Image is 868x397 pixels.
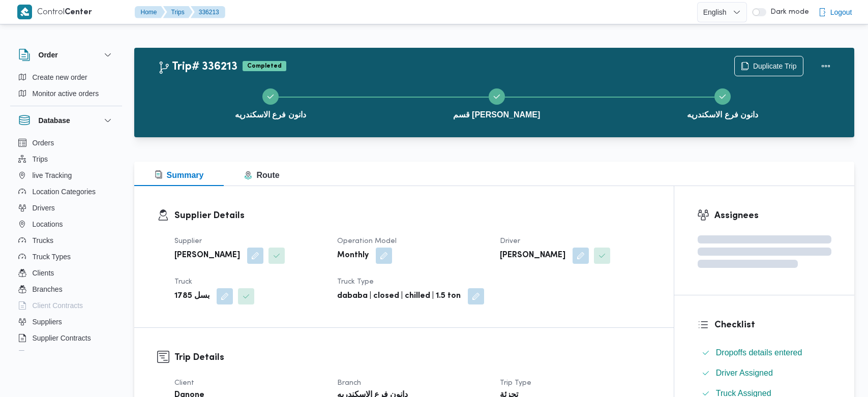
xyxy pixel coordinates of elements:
span: Trips [33,153,48,165]
button: Create new order [14,69,118,85]
button: Client Contracts [14,297,118,314]
span: Supplier Contracts [33,332,91,344]
span: Orders [33,137,54,149]
h3: Database [39,114,70,127]
span: Truck [174,279,192,285]
button: Suppliers [14,314,118,330]
button: Order [18,49,114,61]
span: Create new order [33,71,87,83]
button: Location Categories [14,184,118,200]
button: Dropoffs details entered [698,345,831,361]
span: Location Categories [33,186,96,198]
span: Driver Assigned [716,369,773,377]
b: Completed [247,63,282,69]
b: [PERSON_NAME] [174,250,240,262]
span: Truck Types [33,251,71,263]
span: Operation Model [337,238,397,245]
b: [PERSON_NAME] [500,250,565,262]
span: Branch [337,380,361,386]
button: 336213 [191,6,225,18]
button: Trips [14,151,118,167]
span: Locations [33,218,63,230]
span: Truck Type [337,279,374,285]
button: Monitor active orders [14,85,118,102]
span: Dropoffs details entered [716,347,802,359]
div: Database [10,135,122,355]
button: قسم [PERSON_NAME] [383,76,610,129]
span: Route [244,171,279,179]
h3: Checklist [714,318,831,332]
button: Logout [814,2,856,22]
button: live Tracking [14,167,118,184]
b: Monthly [337,250,369,262]
span: Completed [243,61,286,71]
svg: Step 2 is complete [493,93,501,101]
span: live Tracking [33,169,72,181]
h3: Assignees [714,209,831,223]
span: Logout [830,6,852,18]
span: Suppliers [33,316,62,328]
span: Drivers [33,202,55,214]
b: بسل 1785 [174,290,209,302]
img: X8yXhbKr1z7QwAAAABJRU5ErkJggg== [17,5,32,19]
button: Home [135,6,165,18]
span: Devices [33,348,58,360]
button: Locations [14,216,118,232]
span: Duplicate Trip [753,60,797,72]
button: دانون فرع الاسكندريه [610,76,836,129]
button: Database [18,114,114,127]
span: Summary [155,171,204,179]
b: dababa | closed | chilled | 1.5 ton [337,290,461,302]
span: Dropoffs details entered [716,348,802,357]
span: Monitor active orders [33,87,99,100]
button: Devices [14,346,118,362]
b: Center [65,9,92,16]
button: Branches [14,281,118,297]
button: Duplicate Trip [734,56,803,76]
button: Trucks [14,232,118,249]
h3: Order [39,49,58,61]
span: Driver Assigned [716,367,773,379]
span: Trip Type [500,380,531,386]
span: Supplier [174,238,202,245]
svg: Step 1 is complete [266,93,275,101]
span: Trucks [33,234,53,247]
button: Trips [163,6,193,18]
span: دانون فرع الاسكندريه [687,109,758,121]
span: Driver [500,238,520,245]
span: Client Contracts [33,299,83,312]
span: Branches [33,283,63,295]
span: دانون فرع الاسكندريه [235,109,306,121]
button: Clients [14,265,118,281]
h2: Trip# 336213 [158,60,237,74]
svg: Step 3 is complete [719,93,727,101]
div: Order [10,69,122,106]
button: Drivers [14,200,118,216]
button: Orders [14,135,118,151]
button: دانون فرع الاسكندريه [158,76,384,129]
span: Dark mode [766,8,809,16]
h3: Trip Details [174,351,651,364]
button: Driver Assigned [698,365,831,381]
button: Supplier Contracts [14,330,118,346]
button: Truck Types [14,249,118,265]
button: Actions [816,56,836,76]
span: Client [174,380,194,386]
span: Clients [33,267,54,279]
span: قسم [PERSON_NAME] [453,109,541,121]
h3: Supplier Details [174,209,651,223]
